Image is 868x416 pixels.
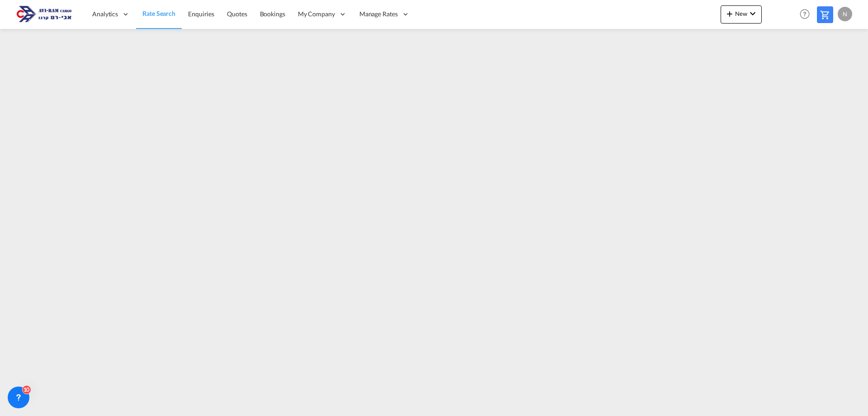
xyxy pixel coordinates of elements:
[92,10,118,19] span: Analytics
[359,10,398,19] span: Manage Rates
[14,4,75,24] img: 166978e0a5f911edb4280f3c7a976193.png
[747,8,758,19] md-icon: icon-chevron-down
[721,5,762,24] button: icon-plus 400-fgNewicon-chevron-down
[838,7,852,21] div: N
[797,6,817,23] div: Help
[142,10,175,17] span: Rate Search
[298,10,335,19] span: My Company
[188,10,214,18] span: Enquiries
[227,10,247,18] span: Quotes
[724,8,735,19] md-icon: icon-plus 400-fg
[724,10,758,17] span: New
[260,10,285,18] span: Bookings
[797,6,812,22] span: Help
